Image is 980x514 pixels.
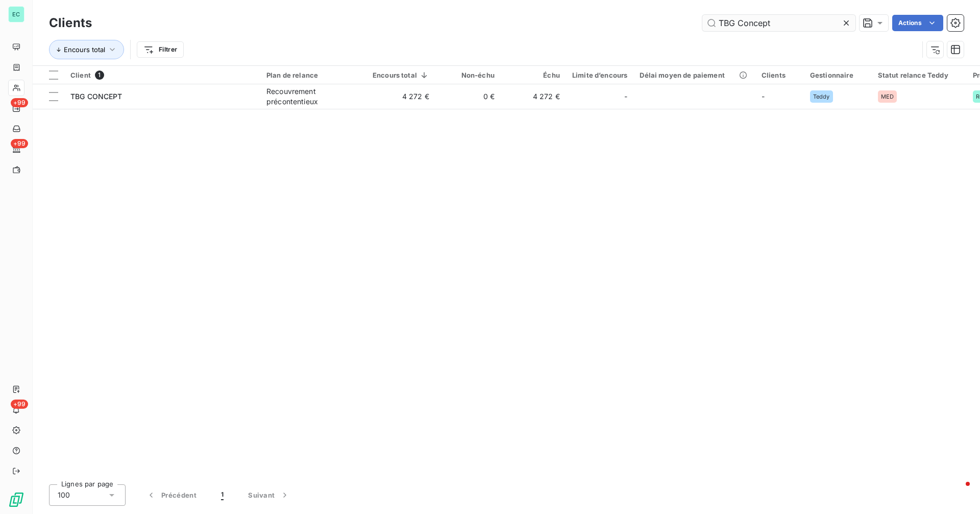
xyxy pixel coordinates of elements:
[813,94,830,100] span: Teddy
[881,94,894,100] span: MED
[134,484,209,506] button: Précédent
[810,71,866,79] div: Gestionnaire
[8,492,24,508] img: Logo LeanPay
[945,479,970,504] iframe: Intercom live chat
[878,71,961,79] div: Statut relance Teddy
[640,71,749,79] div: Délai moyen de paiement
[11,98,28,107] span: +99
[137,41,184,58] button: Filtrer
[762,71,798,79] div: Clients
[266,71,360,79] div: Plan de relance
[501,84,566,109] td: 4 272 €
[49,40,124,59] button: Encours total
[366,84,435,109] td: 4 272 €
[373,71,429,79] div: Encours total
[8,141,24,157] a: +99
[442,71,495,79] div: Non-échu
[236,484,302,506] button: Suivant
[435,84,501,109] td: 0 €
[64,45,105,54] span: Encours total
[70,71,91,79] span: Client
[572,71,627,79] div: Limite d’encours
[8,6,24,22] div: EC
[762,92,765,101] span: -
[58,490,70,500] span: 100
[95,71,104,80] span: 1
[11,400,28,409] span: +99
[8,100,24,116] a: +99
[507,71,560,79] div: Échu
[49,14,92,32] h3: Clients
[266,86,360,107] div: Recouvrement précontentieux
[892,15,943,31] button: Actions
[221,490,224,500] span: 1
[702,15,855,31] input: Rechercher
[209,484,236,506] button: 1
[624,91,627,102] span: -
[70,92,122,101] span: TBG CONCEPT
[11,139,28,148] span: +99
